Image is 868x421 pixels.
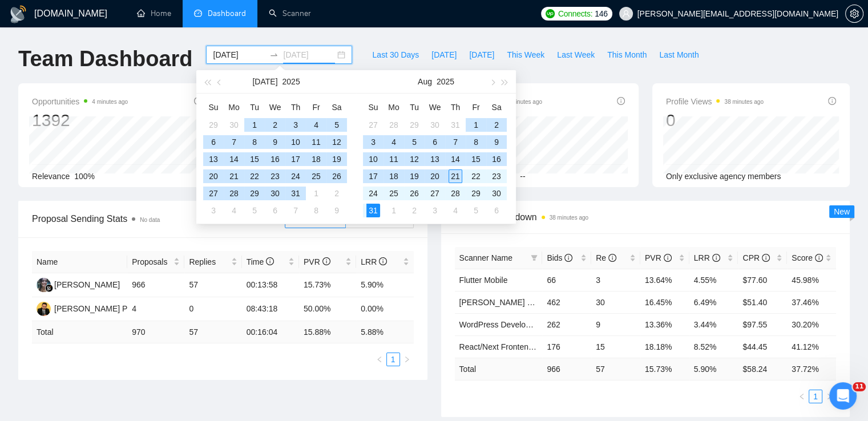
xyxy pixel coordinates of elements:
div: 30 [268,187,282,200]
div: 12 [330,135,344,149]
time: 4 minutes ago [92,99,128,105]
td: 2025-08-05 [404,133,425,151]
button: [DATE] [252,70,277,93]
div: 25 [309,169,323,183]
span: [DATE] [431,48,457,61]
span: CPR [742,253,769,262]
span: This Month [607,48,647,61]
div: 29 [469,187,483,200]
span: info-circle [379,257,387,265]
td: 2025-07-22 [244,168,265,185]
th: Tu [244,98,265,116]
span: to [269,50,278,59]
div: [PERSON_NAME] [54,278,120,291]
img: RS [37,278,51,292]
td: 57 [184,273,241,297]
div: 31 [366,204,380,217]
time: 38 minutes ago [724,99,763,105]
td: 2025-09-02 [404,202,425,219]
div: 0 [666,110,764,131]
button: [DATE] [463,46,500,64]
td: 3 [591,269,640,291]
td: 2025-08-07 [445,133,466,151]
span: Only exclusive agency members [666,172,781,181]
td: 2025-07-28 [224,185,244,202]
div: 16 [268,152,282,166]
span: Re [596,253,616,262]
th: We [425,98,445,116]
div: 27 [428,187,442,200]
span: This Week [507,48,544,61]
td: 45.98% [787,269,836,291]
div: 28 [227,187,241,200]
span: info-circle [828,97,836,105]
span: 146 [595,7,607,20]
td: 2025-09-05 [466,202,486,219]
div: 3 [289,118,302,132]
time: 38 minutes ago [503,99,542,105]
span: Last Week [557,48,595,61]
div: 4 [227,204,241,217]
div: 30 [490,187,503,200]
span: Proposal Sending Stats [32,212,285,226]
div: 28 [449,187,462,200]
td: 2025-08-06 [425,133,445,151]
td: 2025-07-30 [425,116,445,133]
div: 10 [289,135,302,149]
td: 2025-07-29 [244,185,265,202]
div: 3 [207,204,220,217]
span: PVR [645,253,672,262]
span: filter [528,249,540,266]
button: [DATE] [425,46,463,64]
div: 21 [227,169,241,183]
button: Last 30 Days [366,46,425,64]
button: 2025 [282,70,300,93]
div: 26 [407,187,421,200]
span: filter [531,254,538,261]
span: Score [792,253,822,262]
div: 2 [407,204,421,217]
div: 9 [330,204,344,217]
th: Sa [326,98,347,116]
div: 4 [309,118,323,132]
td: 2025-08-23 [486,168,507,185]
td: 2025-08-22 [466,168,486,185]
div: 5 [248,204,261,217]
th: Proposals [127,251,184,273]
td: 2025-08-09 [486,133,507,151]
button: 2025 [437,70,454,93]
th: Fr [306,98,326,116]
div: 27 [366,118,380,132]
td: 2025-07-26 [326,168,347,185]
div: 1 [469,118,483,132]
th: Tu [404,98,425,116]
span: right [403,356,410,363]
td: 2025-07-31 [445,116,466,133]
div: 14 [449,152,462,166]
td: 2025-07-14 [224,151,244,168]
td: 2025-07-30 [265,185,285,202]
td: 2025-08-05 [244,202,265,219]
div: 29 [407,118,421,132]
th: Name [32,251,127,273]
div: 12 [407,152,421,166]
span: left [376,356,383,363]
div: 8 [248,135,261,149]
td: 2025-07-10 [285,133,306,151]
span: info-circle [815,254,823,262]
span: [DATE] [469,48,494,61]
td: 2025-07-21 [224,168,244,185]
span: No data [140,217,160,223]
th: Th [285,98,306,116]
span: swap-right [269,50,278,59]
td: 2025-07-20 [203,168,224,185]
td: 2025-07-24 [285,168,306,185]
img: upwork-logo.png [546,9,555,18]
span: 100% [74,172,95,181]
button: This Month [601,46,653,64]
div: 20 [207,169,220,183]
div: 19 [407,169,421,183]
a: React/Next Frontend Dev [459,342,550,351]
input: End date [283,48,335,61]
div: 24 [366,187,380,200]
